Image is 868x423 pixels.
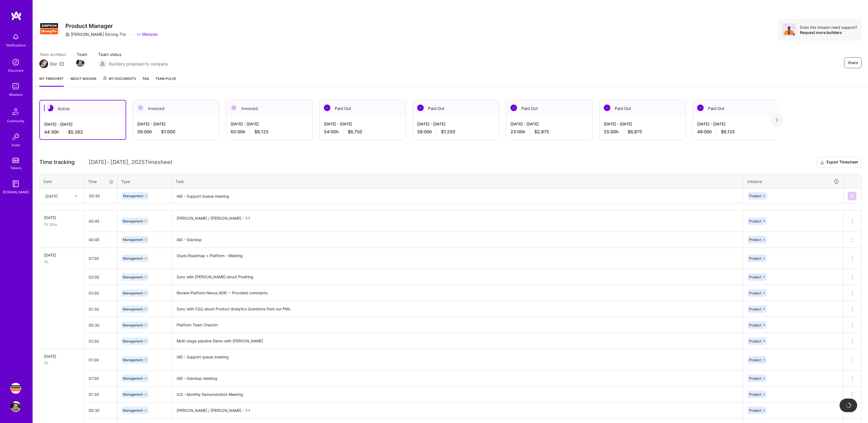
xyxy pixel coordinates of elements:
img: right [776,118,778,122]
img: Invite [10,131,21,142]
a: FAQ [143,76,149,87]
span: $6,875 [628,129,642,135]
span: Team Pulse [155,77,176,81]
span: Team [77,52,87,57]
span: Product [749,238,761,242]
div: [DATE] - [DATE] [604,121,681,127]
span: Team status [98,52,168,57]
div: [DATE] - [DATE] [137,121,215,127]
th: Date [40,174,84,188]
input: HH:MM [85,189,117,203]
i: icon Chevron [75,195,78,197]
img: guide book [10,178,21,189]
input: HH:MM [84,232,117,247]
textarea: Studs Roadmap + Platform - Meeting [172,248,742,269]
img: Avatar [783,23,796,36]
textarea: Review Platform Nexus ADR -- Provided comments [172,286,742,301]
img: Simpson Strong-Tie: Product Manager [10,383,21,394]
div: 1h 30m [44,222,80,227]
div: Dor [50,61,57,67]
a: My timesheet [39,76,64,87]
div: [PERSON_NAME] Strong-Tie [65,31,126,37]
div: 55:00 h [604,129,681,135]
div: Paid Out [599,100,686,117]
button: Export Timesheet [816,157,861,168]
span: Management [123,376,143,380]
div: Paid Out [320,100,406,117]
span: Product [749,339,761,343]
textarea: IAD - Standup [172,232,742,247]
span: $6,750 [348,129,362,135]
span: Management [123,392,143,396]
div: [DATE] [44,353,80,359]
a: Simpson Strong-Tie: Product Manager [9,383,23,394]
img: Team Member Avatar [76,59,84,67]
img: Paid Out [324,105,330,111]
div: 44:30 h [44,129,121,135]
h3: Product Manager [65,23,158,29]
a: Team Pulse [155,76,176,87]
div: 56:00 h [137,129,215,135]
th: Task [172,174,743,188]
img: User Avatar [10,401,21,412]
span: Management [123,256,143,260]
div: Tokens [10,165,21,171]
textarea: [PERSON_NAME] / [PERSON_NAME] - 1:1 [172,211,742,231]
a: My Documents [103,76,136,87]
span: Share [848,60,858,65]
span: Product [749,291,761,295]
span: Management [123,307,143,311]
div: 54:00 h [324,129,401,135]
i: icon CompanyGray [65,32,70,37]
div: Community [7,118,24,124]
img: logo [11,11,22,21]
div: null [848,192,857,200]
img: Community [9,105,22,118]
div: Paid Out [506,100,592,117]
span: Product [749,307,761,311]
span: Product [749,275,761,279]
span: Management [123,219,143,223]
input: HH:MM [84,286,117,300]
div: Invite [12,142,20,148]
span: $8,125 [254,129,269,135]
input: HH:MM [84,353,117,367]
img: Paid Out [697,105,704,111]
img: Active [47,105,53,111]
textarea: Sync with [PERSON_NAME] about PostHog [172,270,742,285]
input: HH:MM [84,387,117,402]
div: Paid Out [413,100,499,117]
div: [DATE] - [DATE] [417,121,495,127]
div: Request more builders [800,30,857,35]
span: Product [749,392,761,396]
span: $7,250 [441,129,455,135]
div: [DATE] [44,215,80,220]
span: Management [123,238,143,242]
img: loading [845,402,851,408]
span: My Documents [103,76,136,82]
input: HH:MM [84,302,117,316]
i: icon Mail [59,62,64,66]
span: Management [123,408,143,412]
textarea: [PERSON_NAME] / [PERSON_NAME] - 1:1 [172,403,742,418]
div: 65:00 h [231,129,308,135]
span: $5,562 [68,129,83,135]
input: HH:MM [84,334,117,348]
div: Invoiced [226,100,312,117]
img: Paid Out [604,105,610,111]
span: Management [123,358,143,362]
span: Management [123,194,143,198]
input: HH:MM [84,270,117,284]
img: Paid Out [510,105,517,111]
th: Type [117,174,172,188]
span: [DATE] - [DATE] , 2025 Timesheet [89,159,172,166]
span: Product [749,408,761,412]
input: HH:MM [84,318,117,332]
img: Team Architect [39,59,48,68]
span: Builders proposed to company [109,61,168,67]
div: Invoiced [133,100,219,117]
div: [DATE] [44,252,80,258]
span: Product [749,219,761,223]
a: Team Member Avatar [77,58,84,68]
div: 7h [44,360,80,366]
